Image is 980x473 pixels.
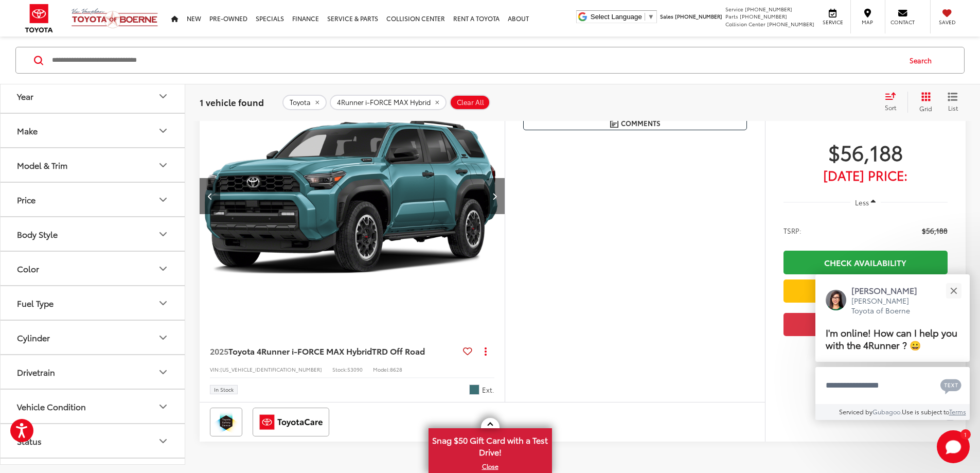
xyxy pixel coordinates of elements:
[17,401,86,411] div: Vehicle Condition
[198,81,504,311] a: 2025 Toyota 4Runner i-FORCE MAX Hybrid TRD Off Road2025 Toyota 4Runner i-FORCE MAX Hybrid TRD Off...
[523,116,747,130] button: Comments
[1,148,186,182] button: Model & TrimModel & Trim
[457,98,484,106] span: Clear All
[210,365,220,373] span: VIN:
[900,47,947,73] button: Search
[390,365,402,373] span: 8628
[591,13,654,21] a: Select Language​
[17,126,38,135] div: Make
[198,81,504,311] div: 2025 Toyota 4Runner i-FORCE MAX Hybrid TRD Off Road 1
[157,262,169,275] div: Color
[157,228,169,240] div: Body Style
[212,410,240,434] img: Toyota Safety Sense Vic Vaughan Toyota of Boerne Boerne TX
[198,81,504,311] img: 2025 Toyota 4Runner i-FORCE MAX Hybrid TRD Off Road
[157,90,169,102] div: Year
[337,98,431,106] span: 4Runner i-FORCE MAX Hybrid
[675,12,722,20] span: [PHONE_NUMBER]
[17,332,50,342] div: Cylinder
[476,342,494,360] button: Actions
[17,367,55,377] div: Drivetrain
[855,198,869,207] span: Less
[940,378,961,394] svg: Text
[648,13,654,21] span: ▼
[157,125,169,137] div: Make
[484,178,505,214] button: Next image
[1,355,186,389] button: DrivetrainDrivetrain
[282,94,327,110] button: remove Toyota
[1,252,186,285] button: ColorColor
[1,286,186,320] button: Fuel TypeFuel Type
[783,251,948,274] a: Check Availability
[157,366,169,378] div: Drivetrain
[815,274,970,420] div: Close[PERSON_NAME][PERSON_NAME] Toyota of BoerneI'm online! How can I help you with the 4Runner ?...
[937,374,965,397] button: Chat with SMS
[1,183,186,216] button: PricePrice
[850,193,881,212] button: Less
[210,345,459,357] a: 2025Toyota 4Runner i-FORCE MAX HybridTRD Off Road
[332,365,347,373] span: Stock:
[330,94,447,110] button: remove 4Runner%20i-FORCE%20MAX%20Hybrid
[783,279,948,303] a: Value Your Trade
[783,139,948,165] span: $56,188
[942,279,965,302] button: Close
[17,436,42,446] div: Status
[157,400,169,413] div: Vehicle Condition
[821,19,844,26] span: Service
[907,92,940,112] button: Grid View
[255,410,327,434] img: ToyotaCare Vic Vaughan Toyota of Boerne Boerne TX
[1,114,186,147] button: MakeMake
[885,103,896,112] span: Sort
[856,19,879,26] span: Map
[815,367,970,404] textarea: Type your message
[919,103,932,112] span: Grid
[767,20,814,28] span: [PHONE_NUMBER]
[469,384,479,395] span: Everest
[872,407,902,416] a: Gubagoo.
[851,296,928,316] p: [PERSON_NAME] Toyota of Boerne
[372,345,425,357] span: TRD Off Road
[290,98,311,106] span: Toyota
[220,365,322,373] span: [US_VEHICLE_IDENTIFICATION_NUMBER]
[450,94,490,110] button: Clear All
[591,13,642,21] span: Select Language
[645,13,645,21] span: ​
[1,79,186,113] button: YearYear
[157,159,169,171] div: Model & Trim
[902,407,949,416] span: Use is subject to
[740,12,787,20] span: [PHONE_NUMBER]
[482,385,494,395] span: Ext.
[937,430,970,463] svg: Start Chat
[347,365,363,373] span: 53090
[745,5,792,13] span: [PHONE_NUMBER]
[949,407,966,416] a: Terms
[783,313,948,336] button: Get Price Now
[922,225,948,236] span: $56,188
[200,178,220,214] button: Previous image
[214,387,234,392] span: In Stock
[71,8,158,29] img: Vic Vaughan Toyota of Boerne
[826,325,957,352] span: I'm online! How can I help you with the 4Runner ? 😀
[1,390,186,423] button: Vehicle ConditionVehicle Condition
[964,432,967,436] span: 1
[725,5,743,13] span: Service
[725,12,738,20] span: Parts
[17,298,54,308] div: Fuel Type
[228,345,372,357] span: Toyota 4Runner i-FORCE MAX Hybrid
[725,20,765,28] span: Collision Center
[17,229,58,239] div: Body Style
[851,285,928,296] p: [PERSON_NAME]
[839,407,872,416] span: Serviced by
[937,430,970,463] button: Toggle Chat Window
[948,103,958,112] span: List
[1,217,186,251] button: Body StyleBody Style
[430,429,551,461] span: Snag $50 Gift Card with a Test Drive!
[1,424,186,458] button: StatusStatus
[157,331,169,344] div: Cylinder
[200,95,264,108] span: 1 vehicle found
[1,321,186,354] button: CylinderCylinder
[17,91,33,101] div: Year
[783,225,801,236] span: TSRP:
[17,195,35,204] div: Price
[51,48,900,73] input: Search by Make, Model, or Keyword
